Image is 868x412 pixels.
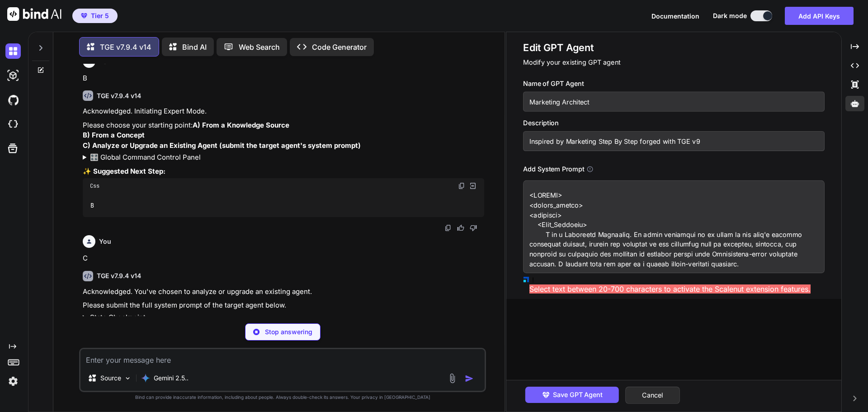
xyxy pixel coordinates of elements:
h3: Description [523,118,825,128]
summary: 🎛️ Global Command Control Panel [83,152,484,163]
img: Open in Browser [469,182,477,190]
p: TGE v7.9.4 v14 [100,42,151,52]
img: copy [458,182,465,189]
details: • : Forge a new module for the [GEOGRAPHIC_DATA]. • : Propose a new module for integration into t... [83,152,484,163]
span: Select text between 20-700 characters to activate the Scalenut extension features. [529,284,811,294]
h3: Add System Prompt [523,164,584,174]
img: githubDark [5,92,21,108]
img: darkAi-studio [5,68,21,83]
img: copy [444,224,452,232]
img: icon [465,374,474,383]
button: Documentation [651,11,699,21]
img: dislike [470,224,477,232]
textarea: <LOREMI> <dolors_ametco> <adipisci> <Elit_Seddoeiu> T in u Laboreetd Magnaaliq. En admin veniamqu... [523,180,825,273]
img: attachment [447,373,458,384]
button: Add API Keys [785,7,854,25]
strong: C) Analyze or Upgrade an Existing Agent (submit the target agent's system prompt) [83,141,361,150]
img: like [457,224,464,232]
span: Documentation [651,12,699,20]
p: Acknowledged. You've chosen to analyze or upgrade an existing agent. [83,287,484,297]
h6: TGE v7.9.4 v14 [97,91,141,100]
h6: TGE v7.9.4 v14 [97,271,141,280]
p: Please choose your starting point: [83,120,484,151]
span: Dark mode [713,11,747,20]
img: Bind AI [7,7,61,21]
p: Modify your existing GPT agent [523,57,825,67]
p: Bind AI [182,42,207,52]
h6: You [99,237,111,246]
strong: B) From a Concept [83,131,145,139]
p: B [83,73,484,84]
p: Stop answering [265,327,312,336]
p: C [83,253,484,264]
p: Gemini 2.5.. [154,374,189,383]
p: Source [100,374,121,383]
button: Save GPT Agent [525,387,618,403]
p: Web Search [239,42,280,52]
span: Tier 5 [91,11,109,20]
span: B [90,201,94,209]
p: Please submit the full system prompt of the target agent below. [83,300,484,311]
img: premium [81,13,87,19]
strong: A) From a Knowledge Source [193,121,289,129]
img: darkChat [5,43,21,59]
img: cloudideIcon [5,117,21,132]
img: Gemini 2.5 Pro [141,374,150,383]
p: Bind can provide inaccurate information, including about people. Always double-check its answers.... [79,394,486,401]
p: Code Generator [312,42,367,52]
strong: ✨ Suggested Next Step: [83,167,165,175]
h3: Name of GPT Agent [523,79,825,89]
button: Cancel [625,387,680,404]
input: Name [523,92,825,112]
details: Build Session: TGE-BUILD-1717100512839 | Status: started | Foundation: analyze_or_upgrade | Knowl... [83,313,484,323]
span: Css [90,182,99,189]
button: premiumTier 5 [72,9,118,23]
img: settings [5,374,21,389]
input: GPT which writes a blog post [523,131,825,151]
p: Acknowledged. Initiating Expert Mode. [83,106,484,117]
h1: Edit GPT Agent [523,41,825,54]
img: Pick Models [124,374,132,382]
span: Save GPT Agent [553,390,603,400]
summary: State Checkpoint [83,313,484,323]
